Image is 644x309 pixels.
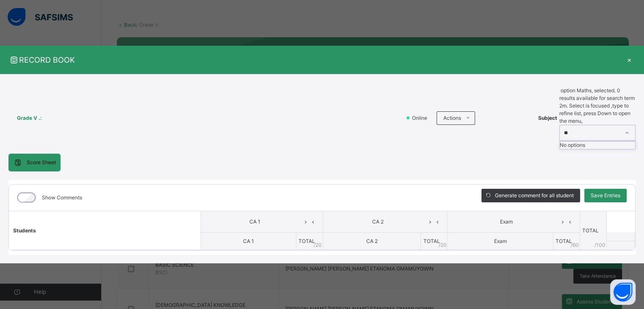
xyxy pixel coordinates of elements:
[423,238,439,244] span: TOTAL
[494,238,507,244] span: Exam
[27,159,56,166] span: Score Sheet
[438,241,446,249] span: / 20
[571,241,579,249] span: / 60
[366,238,378,244] span: CA 2
[560,141,635,149] div: No options
[411,114,432,122] span: Online
[594,241,605,249] span: /100
[559,87,635,124] span: 0 results available for search term 2m. Select is focused ,type to refine list, press Down to ope...
[42,194,82,201] label: Show Comments
[591,192,620,199] span: Save Entries
[17,114,42,122] span: Grade V . :
[299,238,315,244] span: TOTAL
[13,227,36,234] span: Students
[443,114,461,122] span: Actions
[559,87,616,94] span: option Maths, selected.
[495,192,574,199] span: Generate comment for all student
[329,218,426,226] span: CA 2
[610,279,636,305] button: Open asap
[538,114,557,122] span: Subject
[314,241,322,249] span: / 20
[623,54,636,66] div: ×
[207,218,302,226] span: CA 1
[8,54,623,66] span: RECORD BOOK
[454,218,559,226] span: Exam
[580,211,607,250] th: TOTAL
[556,238,572,244] span: TOTAL
[243,238,254,244] span: CA 1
